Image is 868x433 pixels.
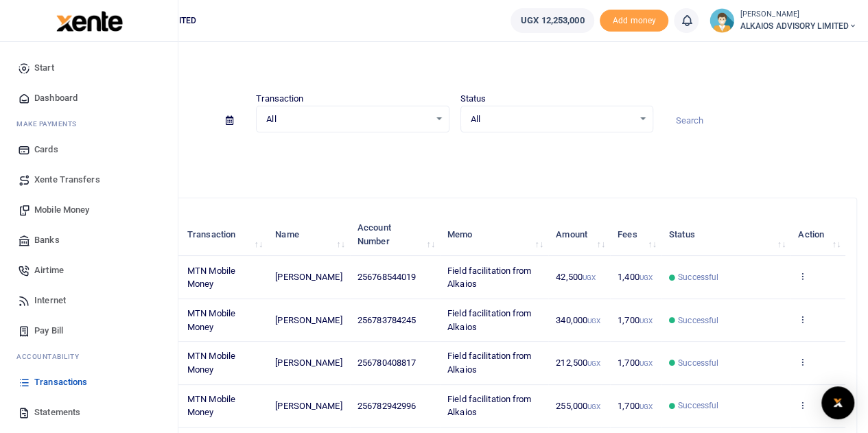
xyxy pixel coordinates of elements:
[11,397,167,428] a: Statements
[639,317,652,325] small: UGX
[34,233,60,247] span: Banks
[447,394,531,418] span: Field facilitation from Alkaios
[11,83,167,113] a: Dashboard
[678,399,718,412] span: Successful
[556,401,600,411] span: 255,000
[618,315,653,325] span: 1,700
[11,316,167,346] a: Pay Bill
[256,92,303,106] label: Transaction
[180,213,268,256] th: Transaction: activate to sort column ascending
[600,10,668,32] span: Add money
[790,213,845,256] th: Action: activate to sort column ascending
[350,213,440,256] th: Account Number: activate to sort column ascending
[583,274,596,281] small: UGX
[34,294,66,307] span: Internet
[471,113,633,126] span: All
[447,308,531,332] span: Field facilitation from Alkaios
[357,272,416,282] span: 256768544019
[511,8,594,33] a: UGX 12,253,000
[678,314,718,327] span: Successful
[11,113,167,134] li: M
[587,360,600,367] small: UGX
[556,315,600,325] span: 340,000
[11,134,167,165] a: Cards
[610,213,661,256] th: Fees: activate to sort column ascending
[55,15,123,25] a: logo-small logo-large logo-large
[275,272,342,282] span: [PERSON_NAME]
[357,401,416,411] span: 256782942996
[661,213,790,256] th: Status: activate to sort column ascending
[275,401,342,411] span: [PERSON_NAME]
[600,14,668,25] a: Add money
[556,272,596,282] span: 42,500
[709,8,857,33] a: profile-user [PERSON_NAME] ALKAIOS ADVISORY LIMITED
[34,91,78,105] span: Dashboard
[740,9,857,21] small: [PERSON_NAME]
[600,10,668,32] li: Toup your wallet
[23,119,77,129] span: ake Payments
[639,403,652,410] small: UGX
[34,203,89,217] span: Mobile Money
[34,173,100,187] span: Xente Transfers
[587,317,600,325] small: UGX
[678,271,718,283] span: Successful
[678,357,718,369] span: Successful
[34,143,58,156] span: Cards
[618,272,653,282] span: 1,400
[52,59,857,74] h4: Transactions
[34,406,80,419] span: Statements
[34,264,64,277] span: Airtime
[447,266,531,290] span: Field facilitation from Alkaios
[521,14,584,27] span: UGX 12,253,000
[56,11,123,32] img: logo-large
[34,61,54,75] span: Start
[505,8,600,33] li: Wallet ballance
[447,351,531,375] span: Field facilitation from Alkaios
[11,225,167,255] a: Banks
[27,351,79,362] span: countability
[548,213,610,256] th: Amount: activate to sort column ascending
[664,109,857,132] input: Search
[639,274,652,281] small: UGX
[740,20,857,32] span: ALKAIOS ADVISORY LIMITED
[618,358,653,368] span: 1,700
[11,285,167,316] a: Internet
[11,346,167,367] li: Ac
[357,315,416,325] span: 256783784245
[34,375,87,389] span: Transactions
[11,195,167,225] a: Mobile Money
[357,358,416,368] span: 256780408817
[460,92,486,106] label: Status
[11,53,167,83] a: Start
[639,360,652,367] small: UGX
[275,315,342,325] span: [PERSON_NAME]
[266,113,429,126] span: All
[187,351,235,375] span: MTN Mobile Money
[275,358,342,368] span: [PERSON_NAME]
[618,401,653,411] span: 1,700
[52,149,857,163] p: Download
[187,308,235,332] span: MTN Mobile Money
[187,394,235,418] span: MTN Mobile Money
[709,8,734,33] img: profile-user
[556,358,600,368] span: 212,500
[11,367,167,397] a: Transactions
[11,255,167,285] a: Airtime
[34,324,63,338] span: Pay Bill
[268,213,350,256] th: Name: activate to sort column ascending
[187,266,235,290] span: MTN Mobile Money
[821,386,854,419] div: Open Intercom Messenger
[11,165,167,195] a: Xente Transfers
[587,403,600,410] small: UGX
[440,213,548,256] th: Memo: activate to sort column ascending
